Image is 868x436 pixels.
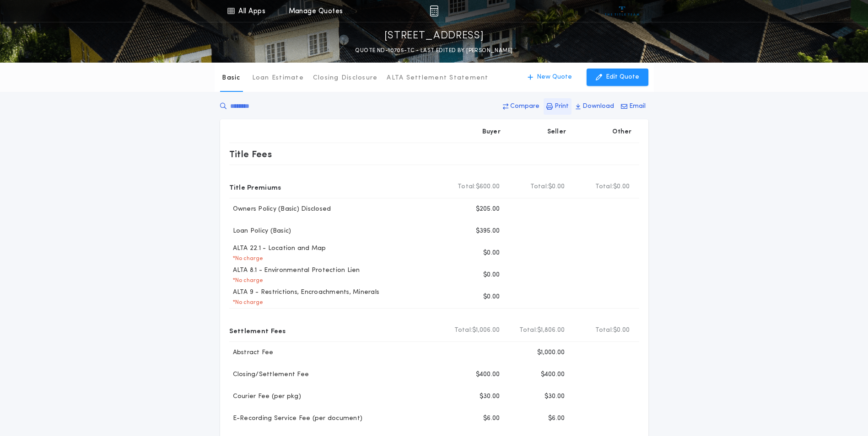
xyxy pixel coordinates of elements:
[229,244,326,253] p: ALTA 22.1 - Location and Map
[587,69,648,86] button: Edit Quote
[430,5,438,16] img: img
[229,147,272,161] p: Title Fees
[387,74,488,83] p: ALTA Settlement Statement
[229,288,380,297] p: ALTA 9 - Restrictions, Encroachments, Minerals
[555,102,569,111] p: Print
[480,392,500,401] p: $30.00
[229,299,264,306] p: * No charge
[613,326,630,335] span: $0.00
[548,182,565,191] span: $0.00
[229,370,309,379] p: Closing/Settlement Fee
[544,98,571,115] button: Print
[595,326,614,335] b: Total:
[530,182,549,191] b: Total:
[582,102,614,111] p: Download
[229,348,274,357] p: Abstract Fee
[537,326,565,335] span: $1,806.00
[606,73,639,82] p: Edit Quote
[595,182,614,191] b: Total:
[510,102,539,111] p: Compare
[612,128,631,137] p: Other
[229,180,281,194] p: Title Premiums
[229,392,301,401] p: Courier Fee (per pkg)
[618,98,648,115] button: Email
[229,205,331,214] p: Owners Policy (Basic) Disclosed
[229,414,363,423] p: E-Recording Service Fee (per document)
[229,277,264,284] p: * No charge
[252,74,304,83] p: Loan Estimate
[483,271,500,280] p: $0.00
[548,414,565,423] p: $6.00
[454,326,473,335] b: Total:
[476,370,500,379] p: $400.00
[518,69,581,86] button: New Quote
[483,414,500,423] p: $6.00
[313,74,378,83] p: Closing Disclosure
[222,74,240,83] p: Basic
[537,73,572,82] p: New Quote
[229,323,286,338] p: Settlement Fees
[541,370,565,379] p: $400.00
[613,182,630,191] span: $0.00
[573,98,617,115] button: Download
[229,227,291,236] p: Loan Policy (Basic)
[500,98,542,115] button: Compare
[229,255,264,262] p: * No charge
[458,182,476,191] b: Total:
[355,46,512,55] p: QUOTE ND-10705-TC - LAST EDITED BY [PERSON_NAME]
[229,266,360,275] p: ALTA 8.1 - Environmental Protection Lien
[547,128,566,137] p: Seller
[384,29,484,43] p: [STREET_ADDRESS]
[519,326,538,335] b: Total:
[483,249,500,258] p: $0.00
[605,6,639,16] img: vs-icon
[545,392,565,401] p: $30.00
[472,326,500,335] span: $1,006.00
[482,128,501,137] p: Buyer
[476,182,500,191] span: $600.00
[537,348,565,357] p: $1,000.00
[483,292,500,302] p: $0.00
[476,227,500,236] p: $395.00
[476,205,500,214] p: $205.00
[629,102,646,111] p: Email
